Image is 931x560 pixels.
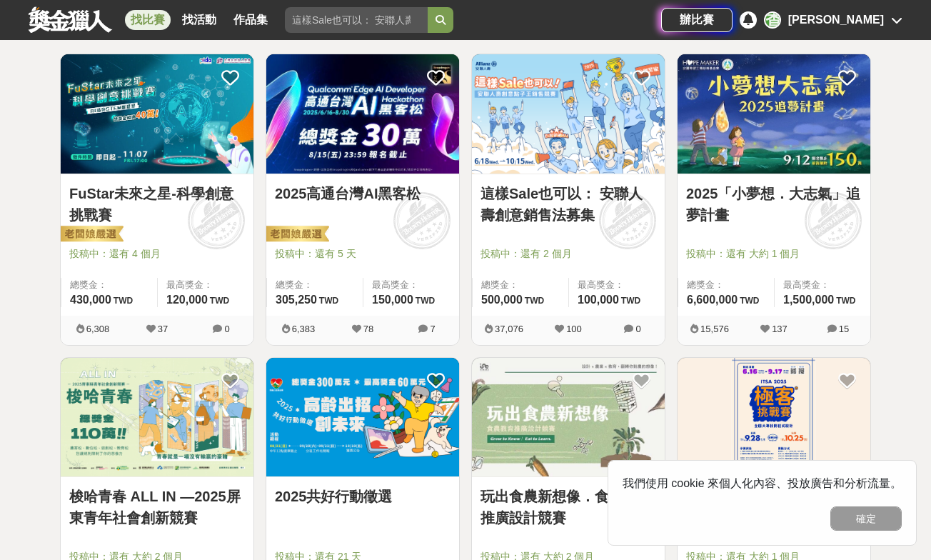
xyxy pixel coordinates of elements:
span: TWD [836,296,855,306]
span: 6,383 [292,324,316,334]
img: 老闆娘嚴選 [58,225,124,245]
a: 找比賽 [125,10,171,30]
span: 305,250 [276,294,317,306]
span: 總獎金： [276,278,354,292]
span: 78 [363,324,373,334]
a: 作品集 [228,10,273,30]
a: Cover Image [472,358,665,478]
img: 老闆娘嚴選 [263,225,329,245]
a: 2025共好行動徵選 [275,486,451,507]
div: 查 [764,11,781,29]
span: 430,000 [70,294,111,306]
span: TWD [210,296,229,306]
span: 150,000 [372,294,413,306]
span: 投稿中：還有 大約 1 個月 [686,246,862,261]
a: 這樣Sale也可以： 安聯人壽創意銷售法募集 [480,183,656,226]
a: Cover Image [678,358,870,478]
span: 總獎金： [687,278,765,292]
span: 最高獎金： [166,278,245,292]
img: Cover Image [678,358,870,477]
span: 最高獎金： [578,278,656,292]
span: 100 [566,324,582,334]
a: 辦比賽 [661,8,733,32]
span: 0 [224,324,229,334]
span: 120,000 [166,294,208,306]
span: 總獎金： [481,278,560,292]
a: 玩出食農新想像．食農教育推廣設計競賽 [480,486,656,529]
span: 100,000 [578,294,619,306]
span: 1,500,000 [783,294,834,306]
span: 37,076 [495,324,523,334]
img: Cover Image [266,54,459,174]
img: Cover Image [472,358,665,477]
div: [PERSON_NAME] [788,11,884,29]
a: FuStar未來之星-科學創意挑戰賽 [69,183,245,226]
img: Cover Image [61,54,253,174]
span: TWD [416,296,435,306]
span: 最高獎金： [783,278,862,292]
input: 這樣Sale也可以： 安聯人壽創意銷售法募集 [285,7,428,33]
img: Cover Image [61,358,253,477]
span: 投稿中：還有 5 天 [275,246,451,261]
a: 梭哈青春 ALL IN —2025屏東青年社會創新競賽 [69,486,245,529]
span: TWD [621,296,640,306]
span: TWD [525,296,544,306]
span: 137 [772,324,787,334]
button: 確定 [830,506,902,531]
span: 15 [839,324,849,334]
span: 37 [158,324,168,334]
span: 15,576 [700,324,729,334]
span: 最高獎金： [372,278,451,292]
span: 6,600,000 [687,294,738,306]
span: TWD [740,296,759,306]
span: 投稿中：還有 4 個月 [69,246,245,261]
span: 投稿中：還有 2 個月 [480,246,656,261]
img: Cover Image [266,358,459,477]
img: Cover Image [472,54,665,174]
a: 2025高通台灣AI黑客松 [275,183,451,204]
span: TWD [114,296,133,306]
span: 我們使用 cookie 來個人化內容、投放廣告和分析流量。 [623,477,902,489]
span: 總獎金： [70,278,149,292]
span: 7 [430,324,435,334]
a: Cover Image [61,358,253,478]
a: 找活動 [176,10,222,30]
span: 500,000 [481,294,523,306]
img: Cover Image [678,54,870,174]
span: 6,308 [86,324,110,334]
a: 2025「小夢想．大志氣」追夢計畫 [686,183,862,226]
span: 0 [635,324,640,334]
a: Cover Image [266,358,459,478]
span: TWD [319,296,338,306]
